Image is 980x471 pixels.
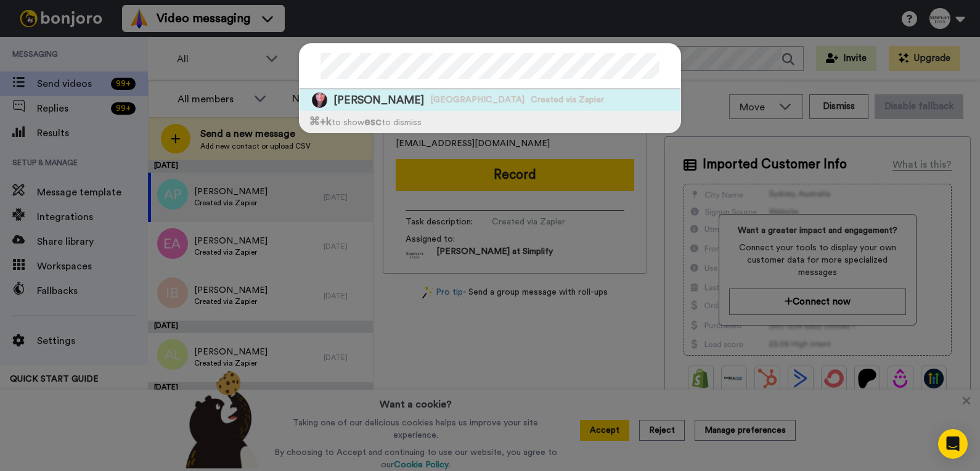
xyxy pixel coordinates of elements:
span: [GEOGRAPHIC_DATA] [430,94,525,106]
div: Open Intercom Messenger [938,429,968,459]
span: [PERSON_NAME] [333,92,424,108]
img: Image of Sylvia Ellis [312,92,327,108]
span: esc [364,117,382,127]
span: ⌘ +k [309,117,332,127]
div: to show to dismiss [300,111,680,133]
span: Created via Zapier [531,94,604,106]
a: Image of Sylvia Ellis[PERSON_NAME][GEOGRAPHIC_DATA]Created via Zapier [300,89,680,111]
